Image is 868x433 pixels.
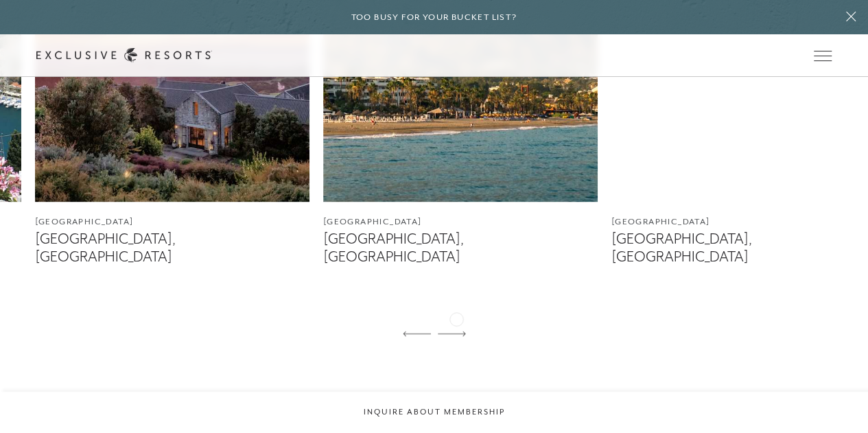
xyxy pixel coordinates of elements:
[323,231,598,265] figcaption: [GEOGRAPHIC_DATA], [GEOGRAPHIC_DATA]
[323,215,598,229] figcaption: [GEOGRAPHIC_DATA]
[814,51,832,60] button: Open navigation
[35,215,309,229] figcaption: [GEOGRAPHIC_DATA]
[805,370,868,433] iframe: Qualified Messenger
[35,231,309,265] figcaption: [GEOGRAPHIC_DATA], [GEOGRAPHIC_DATA]
[351,11,517,24] h6: Too busy for your bucket list?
